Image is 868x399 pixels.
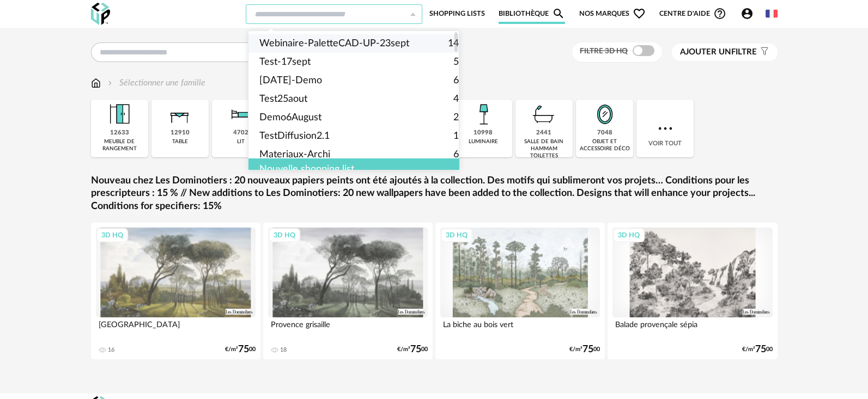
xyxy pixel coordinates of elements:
div: €/m² 00 [742,346,773,353]
div: Provence grisaille [268,317,428,339]
div: 12633 [110,129,129,137]
img: svg+xml;base64,PHN2ZyB3aWR0aD0iMTYiIGhlaWdodD0iMTYiIHZpZXdCb3g9IjAgMCAxNiAxNiIgZmlsbD0ibm9uZSIgeG... [106,77,114,89]
span: Demo6August [259,108,321,127]
span: Materiaux-Archi [259,145,330,164]
img: Luminaire.png [469,100,498,129]
img: fr [766,8,778,20]
div: lit [237,138,245,145]
div: 3D HQ [269,228,300,242]
div: 7048 [597,129,612,137]
div: 2441 [536,129,551,137]
div: Nouvelle shopping list [248,158,470,180]
span: Ajouter un [680,48,731,56]
div: meuble de rangement [94,138,145,152]
div: 10998 [474,129,493,137]
img: Literie.png [226,100,256,129]
a: 3D HQ Balade provençale sépia €/m²7500 [608,223,778,359]
a: 3D HQ [GEOGRAPHIC_DATA] 16 €/m²7500 [91,223,261,359]
div: 4702 [233,129,248,137]
div: 3D HQ [96,228,128,242]
span: TestDiffusion2.1 [259,127,330,145]
span: Test-17sept [259,53,311,71]
span: Test25aout [259,90,307,108]
span: Account Circle icon [740,7,754,20]
span: Help Circle Outline icon [713,7,726,20]
div: La biche au bois vert [440,317,600,339]
span: Centre d'aideHelp Circle Outline icon [659,7,726,20]
span: Webinaire-PaletteCAD-UP-23sept [259,34,409,53]
span: Nos marques [579,3,646,24]
div: objet et accessoire déco [579,138,630,152]
div: 3D HQ [441,228,472,242]
span: [DATE]-Demo [259,71,322,90]
a: 3D HQ Provence grisaille 18 €/m²7500 [263,223,433,359]
span: Magnify icon [552,7,565,20]
div: €/m² 00 [225,346,256,353]
div: 16 [108,346,114,354]
span: 75 [582,346,593,353]
div: €/m² 00 [569,346,600,353]
a: BibliothèqueMagnify icon [499,3,565,24]
span: 2 [453,108,459,127]
span: 75 [410,346,421,353]
span: 5 [453,53,459,71]
div: 18 [280,346,287,354]
div: Balade provençale sépia [612,317,773,339]
img: OXP [91,3,110,25]
div: 12910 [171,129,190,137]
span: Filtre 3D HQ [580,47,628,55]
button: Ajouter unfiltre Filter icon [672,44,778,61]
span: 6 [453,145,459,164]
span: 1 [453,127,459,145]
img: Salle%20de%20bain.png [529,100,559,129]
img: more.7b13dc1.svg [655,119,675,138]
img: Meuble%20de%20rangement.png [105,100,134,129]
div: Sélectionner une famille [106,77,205,89]
span: 6 [453,71,459,90]
a: 3D HQ La biche au bois vert €/m²7500 [435,223,605,359]
a: Nouveau chez Les Dominotiers : 20 nouveaux papiers peints ont été ajoutés à la collection. Des mo... [91,175,778,213]
a: Shopping Lists [429,3,485,24]
span: Account Circle icon [740,7,758,20]
span: Filter icon [757,47,769,58]
img: Table.png [165,100,195,129]
div: table [172,138,188,145]
span: 4 [453,90,459,108]
div: Voir tout [636,100,694,157]
div: [GEOGRAPHIC_DATA] [96,317,256,339]
img: Miroir.png [590,100,620,129]
span: Heart Outline icon [633,7,646,20]
div: €/m² 00 [397,346,428,353]
div: luminaire [469,138,498,145]
span: 75 [238,346,249,353]
div: salle de bain hammam toilettes [519,138,569,159]
div: 3D HQ [613,228,645,242]
span: 14 [448,34,459,53]
span: 75 [755,346,766,353]
span: filtre [680,47,757,58]
img: svg+xml;base64,PHN2ZyB3aWR0aD0iMTYiIGhlaWdodD0iMTciIHZpZXdCb3g9IjAgMCAxNiAxNyIgZmlsbD0ibm9uZSIgeG... [91,77,101,89]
